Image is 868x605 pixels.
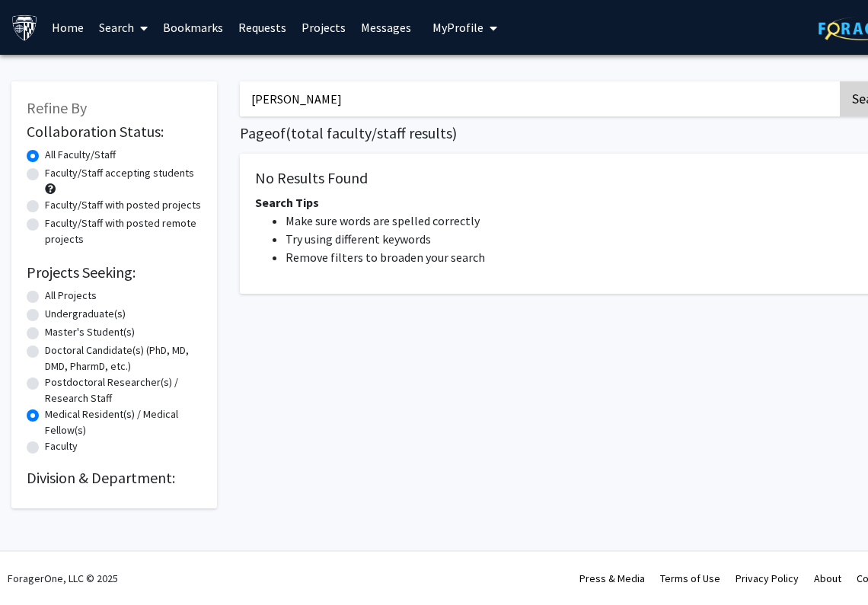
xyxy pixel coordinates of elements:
[27,98,87,117] span: Refine By
[432,20,483,35] span: My Profile
[8,552,118,605] div: ForagerOne, LLC © 2025
[45,438,78,454] label: Faculty
[27,263,202,282] h2: Projects Seeking:
[736,572,799,585] a: Privacy Policy
[11,14,38,41] img: Johns Hopkins University Logo
[45,147,116,163] label: All Faculty/Staff
[91,1,155,54] a: Search
[255,195,319,210] span: Search Tips
[45,324,135,340] label: Master's Student(s)
[579,572,645,585] a: Press & Media
[45,306,126,322] label: Undergraduate(s)
[155,1,231,54] a: Bookmarks
[45,165,194,181] label: Faculty/Staff accepting students
[660,572,720,585] a: Terms of Use
[45,288,97,304] label: All Projects
[44,1,91,54] a: Home
[45,215,202,247] label: Faculty/Staff with posted remote projects
[45,342,202,374] label: Doctoral Candidate(s) (PhD, MD, DMD, PharmD, etc.)
[27,123,202,141] h2: Collaboration Status:
[353,1,419,54] a: Messages
[231,1,294,54] a: Requests
[814,572,841,585] a: About
[11,537,65,594] iframe: Chat
[27,469,202,487] h2: Division & Department:
[45,374,202,406] label: Postdoctoral Researcher(s) / Research Staff
[45,197,201,213] label: Faculty/Staff with posted projects
[294,1,353,54] a: Projects
[45,406,202,438] label: Medical Resident(s) / Medical Fellow(s)
[240,81,838,116] input: Search Keywords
